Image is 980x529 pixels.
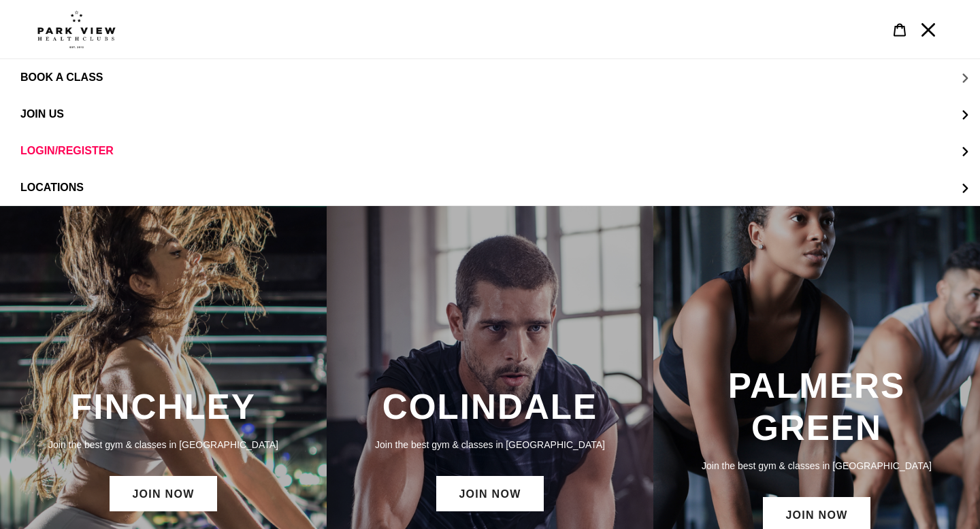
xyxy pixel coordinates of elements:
img: Park view health clubs is a gym near you. [37,10,116,48]
button: Menu [914,15,943,44]
a: JOIN NOW: Colindale Membership [436,476,543,511]
span: LOGIN/REGISTER [20,145,114,157]
h3: PALMERS GREEN [667,365,966,449]
span: BOOK A CLASS [20,71,103,84]
h3: COLINDALE [340,386,640,428]
p: Join the best gym & classes in [GEOGRAPHIC_DATA] [14,437,313,452]
span: JOIN US [20,108,64,120]
h3: FINCHLEY [14,386,313,428]
p: Join the best gym & classes in [GEOGRAPHIC_DATA] [667,458,966,473]
p: Join the best gym & classes in [GEOGRAPHIC_DATA] [340,437,640,452]
a: JOIN NOW: Finchley Membership [110,476,216,511]
span: LOCATIONS [20,182,84,194]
